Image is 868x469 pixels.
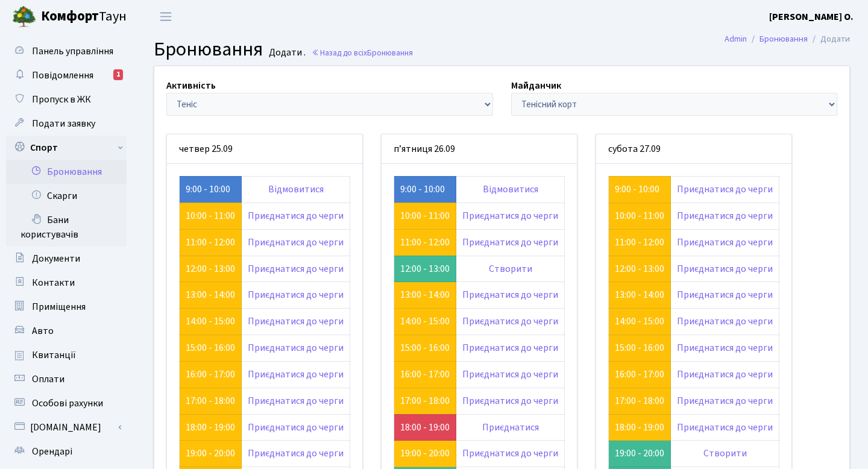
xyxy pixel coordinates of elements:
a: 11:00 - 12:00 [400,236,450,249]
a: Відмовитися [483,183,538,196]
a: Приєднатися до черги [248,262,344,275]
a: 14:00 - 15:00 [615,315,664,328]
button: Переключити навігацію [151,7,181,27]
a: Бани користувачів [6,208,127,247]
a: Приєднатися до черги [462,236,558,249]
img: logo.png [12,5,36,29]
a: 15:00 - 16:00 [615,341,664,354]
a: Приєднатися до черги [677,288,773,301]
div: 1 [113,69,123,80]
a: Спорт [6,136,127,160]
a: 16:00 - 17:00 [615,368,664,381]
a: Бронювання [759,33,808,45]
span: Приміщення [32,300,86,313]
a: 12:00 - 13:00 [186,262,235,275]
a: Бронювання [6,160,127,184]
a: Приєднатися до черги [677,315,773,328]
a: Приєднатися до черги [248,236,344,249]
a: Приєднатися до черги [248,368,344,381]
span: Таун [41,7,127,27]
span: Оплати [32,373,64,386]
a: 13:00 - 14:00 [400,288,450,301]
a: Приміщення [6,295,127,319]
a: 14:00 - 15:00 [186,315,235,328]
a: 16:00 - 17:00 [400,368,450,381]
a: 19:00 - 20:00 [400,447,450,460]
a: Приєднатися до черги [462,315,558,328]
a: 10:00 - 11:00 [400,209,450,222]
a: 14:00 - 15:00 [400,315,450,328]
a: [PERSON_NAME] О. [769,10,854,24]
a: Панель управління [6,39,127,63]
a: Приєднатися до черги [677,183,773,196]
a: Створити [489,262,532,275]
small: Додати . [266,47,306,58]
nav: breadcrumb [706,27,868,52]
a: Приєднатися до черги [462,288,558,301]
a: 15:00 - 16:00 [186,341,235,354]
a: Приєднатися до черги [677,209,773,222]
a: Admin [725,33,747,45]
a: 18:00 - 19:00 [615,421,664,434]
a: [DOMAIN_NAME] [6,415,127,439]
a: Контакти [6,271,127,295]
span: Подати заявку [32,117,95,130]
span: Пропуск в ЖК [32,93,91,106]
span: Особові рахунки [32,397,103,410]
label: Майданчик [511,78,561,93]
a: 16:00 - 17:00 [186,368,235,381]
a: Приєднатися до черги [677,341,773,354]
a: 17:00 - 18:00 [615,394,664,408]
b: [PERSON_NAME] О. [769,10,854,24]
a: 15:00 - 16:00 [400,341,450,354]
a: Приєднатися до черги [248,288,344,301]
a: Скарги [6,184,127,208]
span: Авто [32,324,54,338]
a: Приєднатися до черги [248,447,344,460]
a: Авто [6,319,127,343]
a: 19:00 - 20:00 [186,447,235,460]
a: Оплати [6,367,127,391]
span: Орендарі [32,445,72,458]
span: Бронювання [154,36,263,63]
a: 11:00 - 12:00 [615,236,664,249]
li: Додати [808,33,850,46]
td: 19:00 - 20:00 [609,441,671,467]
a: Документи [6,247,127,271]
a: 18:00 - 19:00 [186,421,235,434]
a: 13:00 - 14:00 [615,288,664,301]
a: Приєднатися до черги [462,368,558,381]
a: 12:00 - 13:00 [615,262,664,275]
a: Приєднатися до черги [248,315,344,328]
span: Контакти [32,276,75,289]
a: Подати заявку [6,112,127,136]
a: Створити [703,447,747,460]
a: Приєднатися до черги [677,236,773,249]
span: Повідомлення [32,69,93,82]
td: 12:00 - 13:00 [394,256,456,282]
a: Особові рахунки [6,391,127,415]
a: Квитанції [6,343,127,367]
a: Відмовитися [268,183,324,196]
a: Приєднатися до черги [248,394,344,408]
a: Приєднатися до черги [677,262,773,275]
span: Квитанції [32,348,76,362]
a: Приєднатися до черги [677,394,773,408]
a: Приєднатися до черги [248,209,344,222]
a: Пропуск в ЖК [6,87,127,112]
a: Приєднатися до черги [462,341,558,354]
label: Активність [166,78,216,93]
a: Приєднатися до черги [462,394,558,408]
a: Приєднатися до черги [248,341,344,354]
a: 17:00 - 18:00 [400,394,450,408]
b: Комфорт [41,7,99,26]
a: Приєднатися до черги [462,447,558,460]
a: 10:00 - 11:00 [615,209,664,222]
a: 9:00 - 10:00 [400,183,445,196]
a: Приєднатися до черги [677,421,773,434]
a: Приєднатися до черги [677,368,773,381]
a: 9:00 - 10:00 [186,183,230,196]
div: п’ятниця 26.09 [382,134,577,164]
span: Бронювання [367,47,413,58]
span: Документи [32,252,80,265]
